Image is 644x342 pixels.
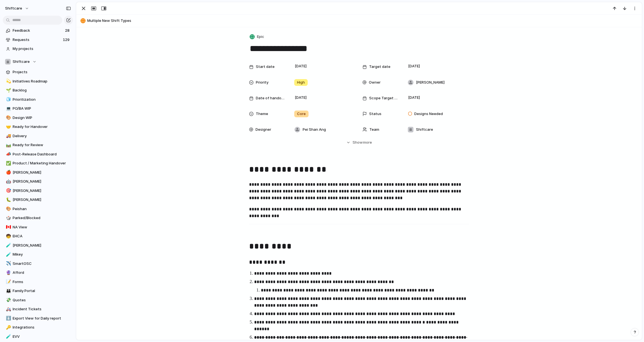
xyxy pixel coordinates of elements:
span: Epic [257,34,264,40]
a: 🔮Afford [3,268,73,277]
button: 🎨 [5,206,11,212]
a: 🧊Prioritization [3,95,73,104]
span: [PERSON_NAME] [13,243,71,248]
button: ✈️ [5,261,11,267]
a: 🎲Parked/Blocked [3,214,73,222]
span: Designer [256,127,271,132]
button: 🎯 [5,188,11,194]
button: 🍎 [5,170,11,175]
span: [DATE] [407,63,422,70]
div: 💸 [6,297,10,303]
div: 🇨🇦 [6,224,10,230]
div: 🎨Design WIP [3,114,73,122]
div: 🧪 [6,251,10,258]
a: 🛤️Ready for Review [3,141,73,149]
span: Post-Release Dashboard [13,152,71,157]
div: 🧪EVV [3,332,73,341]
span: Afford [13,270,71,276]
div: 🌱 [6,87,10,94]
div: 🧪 [6,242,10,249]
a: My projects [3,45,73,53]
button: 🎲 [5,215,11,221]
div: 💫 [6,78,10,84]
a: 🧪[PERSON_NAME] [3,241,73,250]
a: 🎨Peishan [3,205,73,213]
a: 🧪Mikey [3,250,73,259]
a: 🤖[PERSON_NAME] [3,177,73,186]
span: Family Portal [13,288,71,294]
button: 🧪 [5,334,11,339]
div: ⬇️Export View for Daily report [3,314,73,323]
span: NA View [13,224,71,230]
span: EVV [13,334,71,339]
button: 👪 [5,288,11,294]
span: Incident Tickets [13,306,71,312]
div: 🎨 [6,206,10,212]
a: 👪Family Portal [3,287,73,295]
button: 🚑 [5,306,11,312]
div: 🐛 [6,197,10,203]
a: 💻PO/BA WIP [3,104,73,113]
div: 🎲 [6,215,10,221]
button: 🔑 [5,325,11,330]
span: Backlog [13,88,71,93]
button: 🧪 [5,243,11,248]
span: Forms [13,279,71,285]
div: 🍎[PERSON_NAME] [3,168,73,177]
a: 🐛[PERSON_NAME] [3,196,73,204]
a: Feedback28 [3,26,73,35]
div: 👪 [6,288,10,294]
button: ✅ [5,160,11,166]
span: Initiatives Roadmap [13,79,71,84]
div: 🍎 [6,169,10,176]
span: Status [369,111,381,117]
span: PO/BA WIP [13,106,71,111]
div: 🌱Backlog [3,86,73,95]
span: High [297,80,305,85]
div: 💻 [6,105,10,112]
span: [PERSON_NAME] [13,197,71,203]
div: 🎨 [6,114,10,121]
span: 28 [65,28,71,33]
button: 💻 [5,106,11,111]
span: Product / Marketing Handover [13,160,71,166]
button: 🤖 [5,179,11,184]
span: EHCA [13,233,71,239]
span: Priority [256,80,268,85]
a: 📣Post-Release Dashboard [3,150,73,159]
button: 🌱 [5,88,11,93]
a: 🚑Incident Tickets [3,305,73,313]
span: Scope Target Date [369,95,398,101]
a: Projects [3,68,73,76]
a: 🤝Ready for Handover [3,123,73,131]
div: 🧒 [6,233,10,240]
span: Designs Needed [414,111,443,117]
span: Start date [256,64,275,70]
div: 📣 [6,151,10,157]
a: 💸Quotes [3,296,73,304]
a: 🔑Integrations [3,323,73,332]
div: ✈️SmartOSC [3,260,73,268]
span: Theme [256,111,268,117]
span: Mikey [13,252,71,257]
button: 🇨🇦 [5,224,11,230]
button: 🤝 [5,124,11,130]
a: 🧒EHCA [3,232,73,240]
button: 🧒 [5,233,11,239]
a: ✅Product / Marketing Handover [3,159,73,167]
button: 🐛 [5,197,11,203]
span: [DATE] [293,94,308,101]
span: 129 [63,37,71,43]
button: 🧪 [5,252,11,257]
div: 🛤️ [6,142,10,148]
